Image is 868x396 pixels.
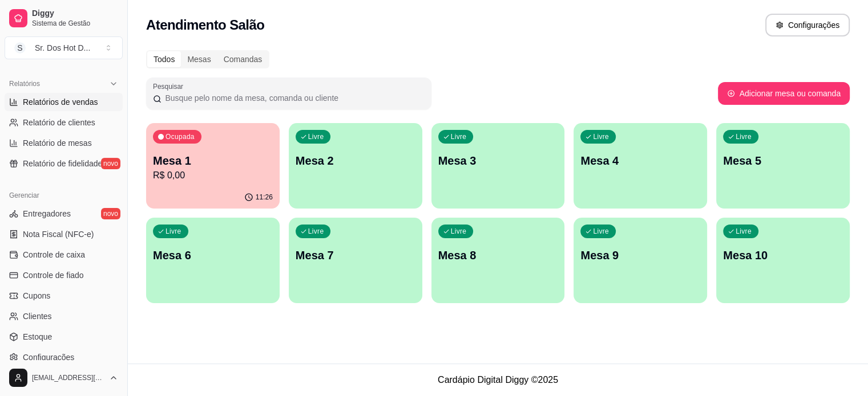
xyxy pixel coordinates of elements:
button: LivreMesa 5 [716,123,850,209]
p: Livre [736,227,752,236]
span: Clientes [23,311,52,322]
div: Todos [147,51,181,67]
p: Livre [451,227,467,236]
p: Livre [736,132,752,141]
a: DiggySistema de Gestão [5,5,123,32]
p: Livre [451,132,467,141]
a: Controle de fiado [5,266,123,284]
p: Mesa 6 [153,247,273,263]
button: OcupadaMesa 1R$ 0,0011:26 [146,123,280,209]
a: Relatórios de vendas [5,93,123,111]
button: LivreMesa 3 [431,123,565,209]
p: Livre [308,132,324,141]
button: LivreMesa 2 [289,123,422,209]
span: Estoque [23,331,52,342]
a: Relatório de fidelidadenovo [5,154,123,173]
div: Sr. Dos Hot D ... [35,42,90,54]
span: Configurações [23,352,74,363]
span: [EMAIL_ADDRESS][DOMAIN_NAME] [32,373,104,382]
a: Relatório de mesas [5,134,123,152]
button: LivreMesa 9 [574,218,707,303]
span: Controle de caixa [23,249,85,260]
p: Ocupada [165,132,195,141]
p: Mesa 7 [296,247,415,263]
span: Diggy [32,9,118,19]
button: LivreMesa 7 [289,218,422,303]
button: LivreMesa 6 [146,218,280,303]
a: Entregadoresnovo [5,205,123,223]
button: LivreMesa 10 [716,218,850,303]
div: Gerenciar [5,186,123,205]
p: Mesa 2 [296,153,415,169]
span: Sistema de Gestão [32,19,118,28]
p: Mesa 5 [723,153,843,169]
span: Relatórios [9,79,40,88]
footer: Cardápio Digital Diggy © 2025 [128,364,868,396]
button: LivreMesa 4 [574,123,707,209]
h2: Atendimento Salão [146,16,264,34]
button: Adicionar mesa ou comanda [718,82,850,105]
p: R$ 0,00 [153,169,273,182]
a: Relatório de clientes [5,113,123,132]
p: Mesa 3 [438,153,558,169]
button: LivreMesa 8 [431,218,565,303]
div: Comandas [217,51,269,67]
a: Clientes [5,307,123,325]
p: Livre [308,227,324,236]
a: Configurações [5,348,123,366]
label: Pesquisar [153,81,187,91]
a: Controle de caixa [5,246,123,264]
span: Entregadores [23,208,71,219]
input: Pesquisar [162,92,425,104]
p: 11:26 [256,193,273,202]
span: Nota Fiscal (NFC-e) [23,228,94,240]
a: Estoque [5,328,123,346]
p: Livre [593,227,609,236]
p: Livre [593,132,609,141]
span: Controle de fiado [23,270,84,281]
p: Mesa 8 [438,247,558,263]
p: Mesa 4 [580,153,700,169]
span: Cupons [23,290,50,301]
button: Configurações [765,14,850,36]
p: Mesa 10 [723,247,843,263]
p: Livre [165,227,181,236]
button: [EMAIL_ADDRESS][DOMAIN_NAME] [5,364,123,391]
a: Nota Fiscal (NFC-e) [5,225,123,243]
span: Relatório de fidelidade [23,158,102,169]
span: S [14,42,26,54]
p: Mesa 9 [580,247,700,263]
span: Relatório de mesas [23,137,92,149]
span: Relatório de clientes [23,117,95,128]
a: Cupons [5,287,123,305]
button: Select a team [5,36,123,59]
p: Mesa 1 [153,153,273,169]
div: Mesas [181,51,217,67]
span: Relatórios de vendas [23,96,98,108]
